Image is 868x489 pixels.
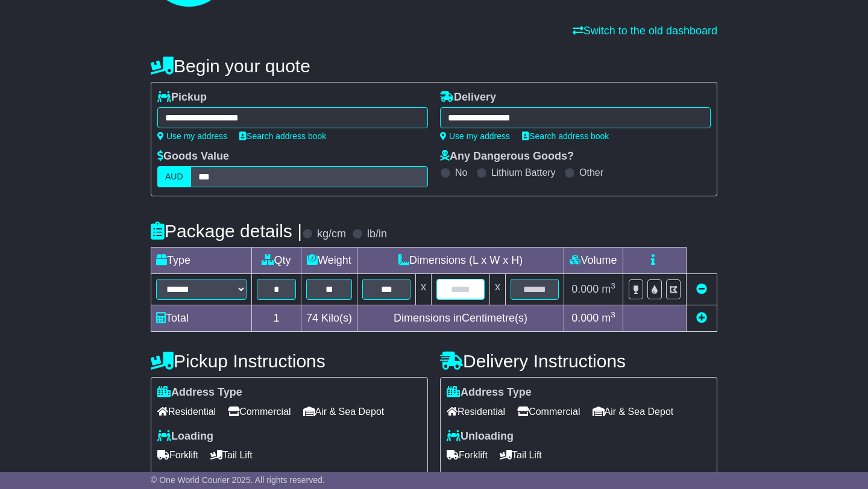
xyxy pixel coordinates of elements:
[151,351,428,371] h4: Pickup Instructions
[301,305,357,332] td: Kilo(s)
[151,475,325,485] span: © One World Courier 2025. All rights reserved.
[455,167,467,178] label: No
[210,446,253,464] span: Tail Lift
[491,167,556,178] label: Lithium Battery
[517,402,580,421] span: Commercial
[301,248,357,274] td: Weight
[611,281,615,290] sup: 3
[573,25,717,37] a: Switch to the old dashboard
[696,283,707,295] a: Remove this item
[447,446,488,464] span: Forklift
[157,386,242,399] label: Address Type
[252,248,301,274] td: Qty
[303,402,385,421] span: Air & Sea Depot
[602,283,615,295] span: m
[151,221,302,241] h4: Package details |
[447,402,505,421] span: Residential
[357,305,564,332] td: Dimensions in Centimetre(s)
[306,312,318,324] span: 74
[490,274,506,305] td: x
[239,131,326,141] a: Search address book
[500,446,542,464] span: Tail Lift
[447,386,532,399] label: Address Type
[611,310,615,319] sup: 3
[579,167,603,178] label: Other
[151,248,252,274] td: Type
[157,430,213,443] label: Loading
[416,274,432,305] td: x
[522,131,609,141] a: Search address book
[157,91,207,104] label: Pickup
[157,402,216,421] span: Residential
[593,402,674,421] span: Air & Sea Depot
[447,430,514,443] label: Unloading
[696,312,707,324] a: Add new item
[252,305,301,332] td: 1
[571,312,599,324] span: 0.000
[151,305,252,332] td: Total
[157,166,191,187] label: AUD
[571,283,599,295] span: 0.000
[602,312,615,324] span: m
[157,150,229,163] label: Goods Value
[357,248,564,274] td: Dimensions (L x W x H)
[317,228,346,241] label: kg/cm
[440,91,496,104] label: Delivery
[151,56,717,76] h4: Begin your quote
[157,446,198,464] span: Forklift
[564,248,623,274] td: Volume
[440,150,574,163] label: Any Dangerous Goods?
[157,131,227,141] a: Use my address
[440,131,510,141] a: Use my address
[367,228,387,241] label: lb/in
[228,402,291,421] span: Commercial
[440,351,717,371] h4: Delivery Instructions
